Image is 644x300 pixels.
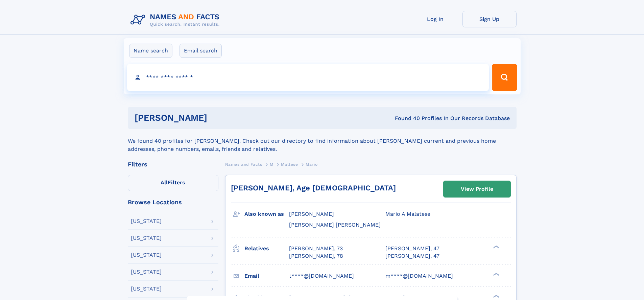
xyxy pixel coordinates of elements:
a: [PERSON_NAME], 47 [385,245,439,252]
label: Name search [129,44,172,58]
span: [PERSON_NAME] [289,211,334,217]
span: Mario A Malatese [385,211,430,217]
a: View Profile [444,181,510,197]
div: Browse Locations [128,199,218,205]
span: Mario [306,162,317,167]
h1: [PERSON_NAME] [135,114,301,122]
h3: Relatives [244,243,289,254]
a: Log In [408,11,462,27]
label: Email search [180,44,222,58]
a: [PERSON_NAME], 47 [385,252,439,260]
div: We found 40 profiles for [PERSON_NAME]. Check out our directory to find information about [PERSON... [128,129,517,153]
a: [PERSON_NAME], 73 [289,245,343,252]
div: Filters [128,161,218,167]
input: search input [127,64,489,91]
a: [PERSON_NAME], Age [DEMOGRAPHIC_DATA] [231,184,396,192]
a: Sign Up [462,11,517,27]
span: [PERSON_NAME] [PERSON_NAME] [289,222,381,228]
div: Found 40 Profiles In Our Records Database [301,115,510,122]
div: [US_STATE] [131,252,162,258]
img: Logo Names and Facts [128,11,225,29]
div: [US_STATE] [131,218,162,224]
h3: Also known as [244,208,289,220]
span: Maltese [281,162,298,167]
button: Search Button [492,64,517,91]
a: Names and Facts [225,160,262,168]
div: ❯ [492,294,500,298]
div: View Profile [461,181,493,197]
div: [US_STATE] [131,235,162,241]
span: All [161,179,168,186]
span: M [270,162,273,167]
a: Maltese [281,160,298,168]
label: Filters [128,175,218,191]
a: M [270,160,273,168]
div: [US_STATE] [131,269,162,275]
h3: Email [244,270,289,282]
a: [PERSON_NAME], 78 [289,252,343,260]
div: [US_STATE] [131,286,162,292]
div: ❯ [492,245,500,249]
div: ❯ [492,272,500,276]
